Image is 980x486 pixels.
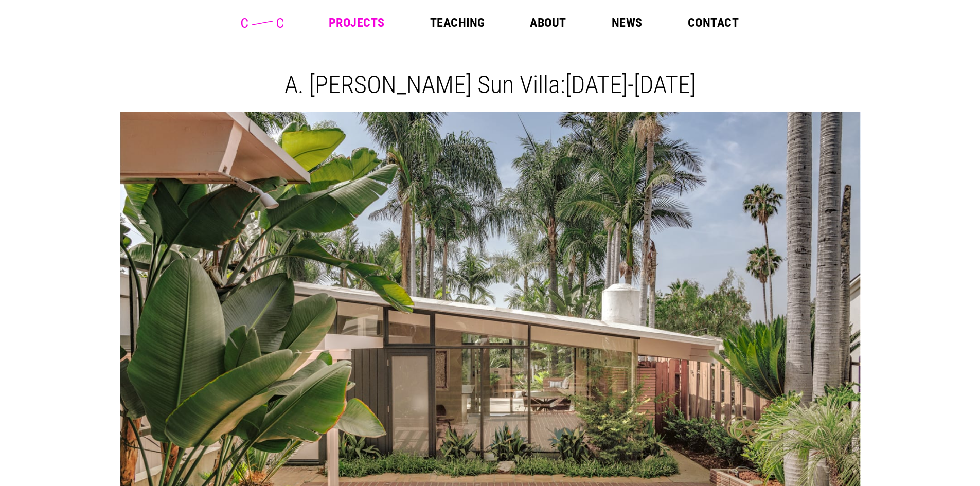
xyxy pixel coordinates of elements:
a: About [530,16,566,29]
a: News [612,16,643,29]
nav: Main Menu [329,16,739,29]
a: Projects [329,16,385,29]
h1: A. [PERSON_NAME] Sun Villa:[DATE]-[DATE] [128,70,852,99]
a: Teaching [430,16,485,29]
a: Contact [688,16,739,29]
